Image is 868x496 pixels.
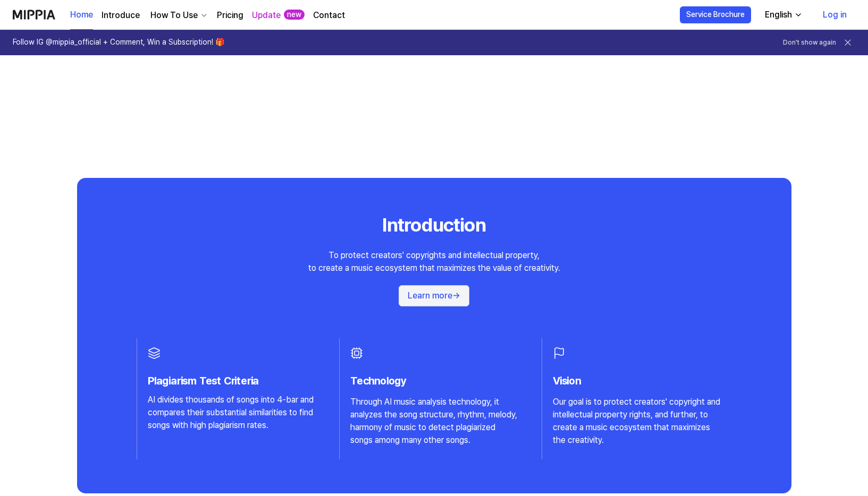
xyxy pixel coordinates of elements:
[399,285,469,306] button: Learn more→
[553,396,721,447] div: Our goal is to protect creators' copyright and intellectual property rights, and further, to crea...
[783,38,836,47] button: Don't show again
[350,372,518,389] h3: Technology
[148,394,316,432] div: AI divides thousands of songs into 4-bar and compares their substantial similarities to find song...
[313,9,345,22] a: Contact
[308,249,560,275] div: To protect creators' copyrights and intellectual property, to create a music ecosystem that maxim...
[382,212,486,238] div: Introduction
[217,9,243,22] a: Pricing
[13,37,224,48] h1: Follow IG @mippia_official + Comment, Win a Subscription! 🎁
[148,9,200,22] div: How To Use
[756,4,809,25] button: English
[763,8,794,21] div: English
[70,1,93,30] a: Home
[553,372,721,389] h3: Vision
[350,396,518,447] div: Through AI music analysis technology, it analyzes the song structure, rhythm, melody, harmony of ...
[284,10,305,20] div: new
[680,6,751,23] button: Service Brochure
[148,372,316,389] h3: Plagiarism Test Criteria
[252,9,281,22] a: Update
[148,9,208,22] button: How To Use
[102,9,140,22] a: Introduce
